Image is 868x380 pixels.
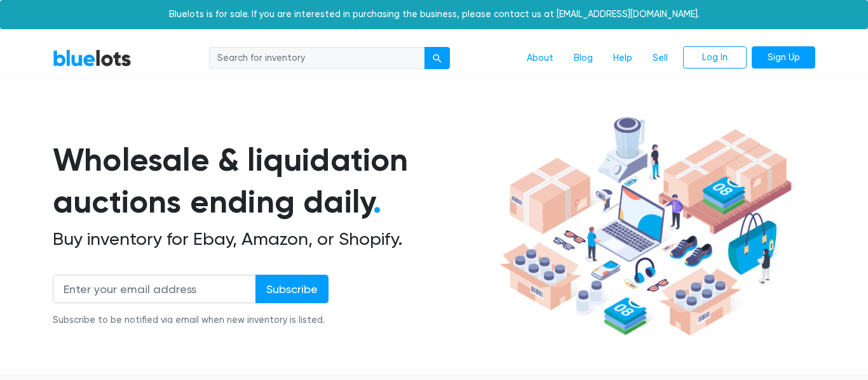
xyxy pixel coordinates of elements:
div: Subscribe to be notified via email when new inventory is listed. [53,313,329,327]
a: Log In [683,46,747,69]
span: . [373,183,381,221]
input: Enter your email address [53,275,256,303]
a: BlueLots [53,49,132,67]
a: About [517,46,564,70]
h1: Wholesale & liquidation auctions ending daily [53,139,495,223]
a: Blog [564,46,603,70]
a: Sign Up [752,46,815,69]
h2: Buy inventory for Ebay, Amazon, or Shopify. [53,228,495,250]
a: Sell [642,46,678,70]
a: Help [603,46,642,70]
input: Search for inventory [209,47,425,70]
input: Subscribe [255,275,329,303]
img: hero-ee84e7d0318cb26816c560f6b4441b76977f77a177738b4e94f68c95b2b83dbb.png [495,111,796,342]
